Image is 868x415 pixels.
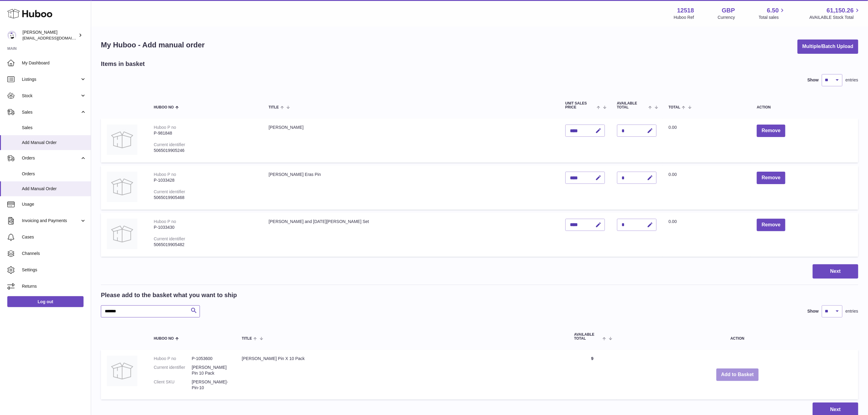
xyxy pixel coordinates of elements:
[22,155,80,161] span: Orders
[107,172,137,202] img: Taylor Eras Pin
[827,6,854,15] span: 61,150.26
[107,125,137,155] img: Freddie Keychain
[107,219,137,249] img: Liam and Noel Pin Set
[154,189,185,194] div: Current identifier
[269,105,279,109] span: Title
[22,60,86,66] span: My Dashboard
[154,356,192,362] dt: Huboo P no
[22,251,86,256] span: Channels
[767,6,779,15] span: 6.50
[568,350,617,400] td: 9
[101,40,205,50] h1: My Huboo - Add manual order
[101,291,237,299] h2: Please add to the basket what you want to ship
[154,125,176,130] div: Huboo P no
[722,6,735,15] strong: GBP
[757,105,852,109] div: Action
[154,105,174,109] span: Huboo no
[808,308,819,314] label: Show
[669,105,681,109] span: Total
[757,125,785,137] button: Remove
[22,109,80,115] span: Sales
[718,15,735,20] div: Currency
[192,379,230,391] dd: [PERSON_NAME]-Pin-10
[22,77,80,82] span: Listings
[22,201,86,207] span: Usage
[798,39,858,54] button: Multiple/Batch Upload
[154,242,256,248] div: 5065019905482
[154,219,176,224] div: Huboo P no
[242,337,252,341] span: Title
[154,177,256,183] div: P-1033428
[154,142,185,147] div: Current identifier
[192,356,230,362] dd: P-1053600
[154,148,256,153] div: 5065019905246
[846,308,858,314] span: entries
[154,130,256,136] div: P-981848
[22,283,86,289] span: Returns
[617,101,647,109] span: AVAILABLE Total
[22,29,77,41] div: [PERSON_NAME]
[154,225,256,230] div: P-1033430
[154,236,185,241] div: Current identifier
[574,333,601,341] span: AVAILABLE Total
[674,15,694,20] div: Huboo Ref
[22,171,86,177] span: Orders
[716,369,759,381] button: Add to Basket
[236,350,568,400] td: [PERSON_NAME] Pin X 10 Pack
[22,267,86,273] span: Settings
[809,15,861,20] span: AVAILABLE Stock Total
[565,101,595,109] span: Unit Sales Price
[22,186,86,192] span: Add Manual Order
[107,356,137,386] img: Freddie Pin X 10 Pack
[154,172,176,177] div: Huboo P no
[154,195,256,201] div: 5065019905468
[617,327,858,347] th: Action
[154,379,192,391] dt: Client SKU
[669,219,677,224] span: 0.00
[7,31,16,40] img: internalAdmin-12518@internal.huboo.com
[669,172,677,177] span: 0.00
[262,118,559,163] td: [PERSON_NAME]
[669,125,677,130] span: 0.00
[22,93,80,99] span: Stock
[22,218,80,224] span: Invoicing and Payments
[677,6,694,15] strong: 12518
[809,6,861,20] a: 61,150.26 AVAILABLE Stock Total
[22,125,86,131] span: Sales
[7,296,84,307] a: Log out
[759,6,786,20] a: 6.50 Total sales
[101,60,145,68] h2: Items in basket
[22,140,86,146] span: Add Manual Order
[757,219,785,231] button: Remove
[757,172,785,184] button: Remove
[22,234,86,240] span: Cases
[813,264,858,279] button: Next
[154,365,192,376] dt: Current identifier
[846,77,858,83] span: entries
[759,15,786,20] span: Total sales
[192,365,230,376] dd: [PERSON_NAME] Pin 10 Pack
[808,77,819,83] label: Show
[154,337,174,341] span: Huboo no
[262,213,559,257] td: [PERSON_NAME] and [DATE][PERSON_NAME] Set
[22,36,89,40] span: [EMAIL_ADDRESS][DOMAIN_NAME]
[262,166,559,210] td: [PERSON_NAME] Eras Pin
